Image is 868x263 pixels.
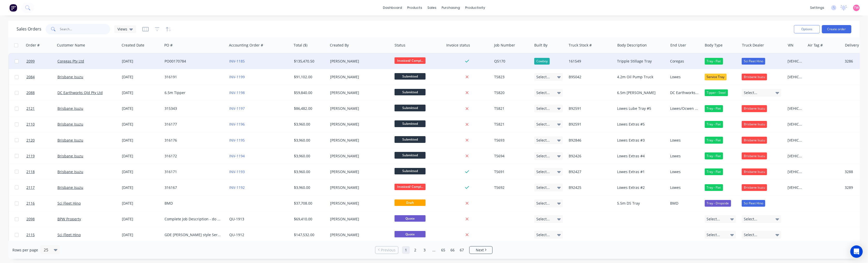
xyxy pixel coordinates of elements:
[165,201,222,206] div: BMD
[534,43,547,48] div: Built By
[494,90,528,95] div: T5820
[494,43,515,48] div: Job Number
[122,185,161,190] div: [DATE]
[395,73,426,80] span: Submitted
[395,120,426,127] span: Submitted
[494,59,528,64] div: Q5170
[742,137,767,143] div: Brisbane Isuzu
[26,117,57,132] a: 2110
[122,74,161,80] div: [DATE]
[617,201,664,206] div: 5.5m DS Tray
[229,122,245,127] a: INV-1196
[57,185,83,190] a: Brisbane Isuzu
[122,153,161,159] div: [DATE]
[330,122,388,127] div: [PERSON_NAME]
[122,122,161,127] div: [DATE]
[57,74,83,79] a: Brisbane Isuzu
[57,169,83,174] a: Brisbane Isuzu
[57,106,83,111] a: Brisbane Isuzu
[534,58,550,65] div: Cowboy
[229,43,263,48] div: Accounting Order #
[421,246,428,254] a: Page 3
[26,169,35,174] span: 2118
[330,59,388,64] div: [PERSON_NAME]
[617,43,647,48] div: Body Description
[705,184,723,191] div: Tray - Flat
[330,74,388,80] div: [PERSON_NAME]
[57,153,83,158] a: Brisbane Isuzu
[742,152,767,159] div: Brisbane Isuzu
[395,57,426,64] span: Invoiced/ Compl...
[425,4,439,12] div: sales
[476,247,484,253] span: Next
[294,169,324,174] div: $3,960.00
[707,232,720,237] span: Select...
[229,74,245,79] a: INV-1199
[395,89,426,95] span: Submitted
[788,106,803,111] div: [VEHICLE_IDENTIFICATION_NUMBER]
[569,169,611,174] div: B92427
[395,168,426,174] span: Submitted
[742,43,764,48] div: Truck Dealer
[294,106,324,111] div: $86,482.00
[494,138,528,143] div: T5693
[9,4,17,12] img: Factory
[536,216,550,222] span: Select...
[788,138,803,143] div: [VEHICLE_IDENTIFICATION_NUMBER]
[405,4,425,12] div: products
[165,153,222,159] div: 316172
[742,121,767,128] div: Brisbane Isuzu
[26,106,35,111] span: 2121
[808,43,823,48] div: Air Tag #
[744,90,757,95] span: Select...
[670,169,699,174] div: Lowes
[57,232,81,237] a: Sci Fleet Hino
[122,201,161,206] div: [DATE]
[26,201,35,206] span: 2116
[494,153,528,159] div: T5694
[294,201,324,206] div: $37,708.00
[294,232,324,237] div: $147,532.00
[26,90,35,95] span: 2088
[788,59,803,64] div: [VEHICLE_IDENTIFICATION_NUMBER]
[670,74,699,80] div: Lowes
[229,232,244,237] a: QU-1912
[742,168,767,175] div: Brisbane Isuzu
[165,74,222,80] div: 316191
[294,59,324,64] div: $135,470.50
[229,90,245,95] a: INV-1198
[788,122,803,127] div: [VEHICLE_IDENTIFICATION_NUMBER]
[330,201,388,206] div: [PERSON_NAME]
[165,106,222,111] div: 315343
[569,59,611,64] div: 161549
[330,153,388,159] div: [PERSON_NAME]
[229,59,245,64] a: INV-1185
[439,4,463,12] div: purchasing
[670,90,699,95] div: DC Earthworks Qld
[330,90,388,95] div: [PERSON_NAME]
[164,43,173,48] div: PO #
[294,122,324,127] div: $3,960.00
[165,59,222,64] div: PO00170784
[395,184,426,190] span: Invoiced/ Compl...
[705,58,723,65] div: Tray - Flat
[117,26,127,32] span: Views
[122,232,161,237] div: [DATE]
[26,148,57,164] a: 2119
[854,5,859,10] span: TW
[536,138,550,143] span: Select...
[26,185,35,190] span: 2117
[617,74,664,80] div: 4.2m Oil Pump Truck
[57,43,85,48] div: Customer Name
[294,90,324,95] div: $59,840.00
[808,4,827,12] div: settings
[569,185,611,190] div: B92425
[229,169,245,174] a: INV-1193
[395,199,426,206] span: Draft
[26,153,35,159] span: 2119
[430,246,438,254] a: Jump forward
[294,216,324,222] div: $69,410.00
[395,105,426,111] span: Submitted
[373,246,495,254] ul: Pagination
[788,169,803,174] div: [VEHICLE_IDENTIFICATION_NUMBER]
